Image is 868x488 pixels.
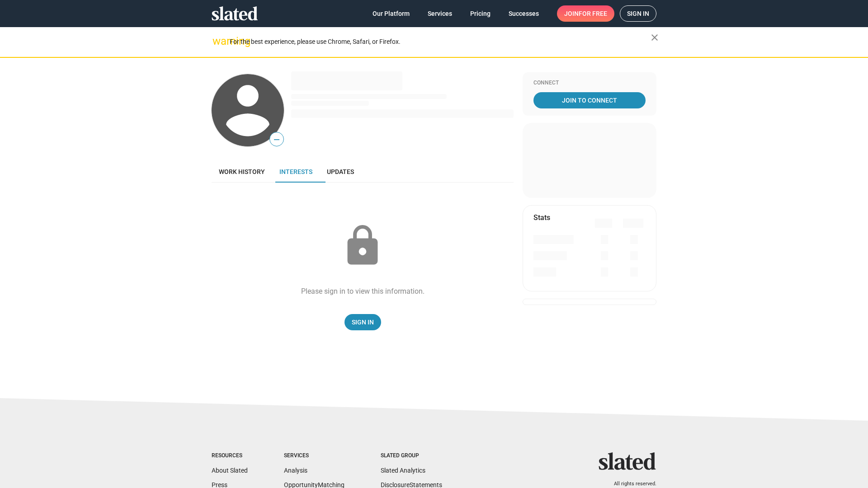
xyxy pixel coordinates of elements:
[219,168,265,175] span: Work history
[579,5,607,22] span: for free
[284,452,344,460] div: Services
[212,452,248,460] div: Resources
[301,286,425,296] div: Please sign in to view this information.
[344,314,381,330] a: Sign In
[320,161,361,183] a: Updates
[649,32,660,43] mat-icon: close
[272,161,320,183] a: Interests
[557,5,614,22] a: Joinfor free
[373,5,410,22] span: Our Platform
[470,5,491,22] span: Pricing
[279,168,312,175] span: Interests
[564,5,607,22] span: Join
[270,134,283,145] span: —
[212,467,248,474] a: About Slated
[420,5,459,22] a: Services
[533,213,550,222] mat-card-title: Stats
[533,92,646,108] a: Join To Connect
[627,6,649,21] span: Sign in
[533,80,646,87] div: Connect
[327,168,354,175] span: Updates
[428,5,452,22] span: Services
[620,5,656,22] a: Sign in
[381,452,442,460] div: Slated Group
[463,5,498,22] a: Pricing
[212,161,272,183] a: Work history
[352,314,374,330] span: Sign In
[212,36,223,47] mat-icon: warning
[501,5,546,22] a: Successes
[365,5,417,22] a: Our Platform
[340,223,385,268] mat-icon: lock
[230,36,651,48] div: For the best experience, please use Chrome, Safari, or Firefox.
[381,467,425,474] a: Slated Analytics
[535,92,644,108] span: Join To Connect
[284,467,307,474] a: Analysis
[509,5,539,22] span: Successes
